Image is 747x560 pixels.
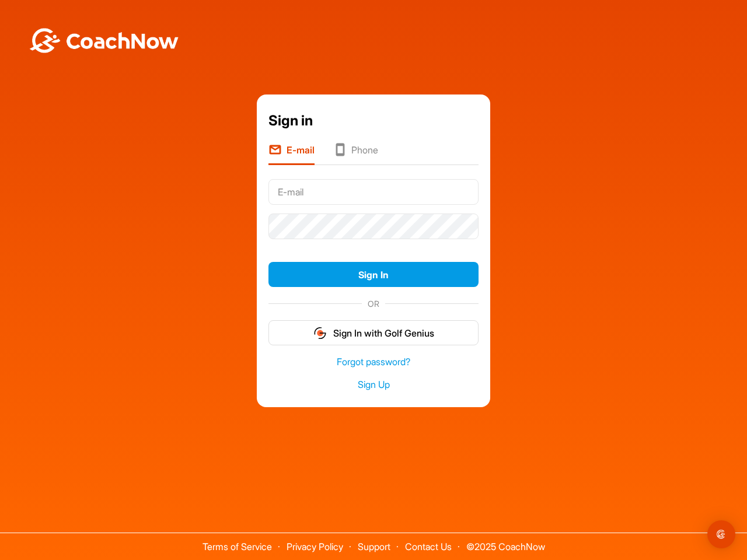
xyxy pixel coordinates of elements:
img: BwLJSsUCoWCh5upNqxVrqldRgqLPVwmV24tXu5FoVAoFEpwwqQ3VIfuoInZCoVCoTD4vwADAC3ZFMkVEQFDAAAAAElFTkSuQmCC [28,28,180,53]
a: Contact Us [405,541,452,552]
a: Forgot password? [268,355,479,369]
button: Sign In [268,262,479,287]
a: Terms of Service [203,541,272,552]
div: Sign in [268,110,479,131]
img: gg_logo [313,326,327,340]
span: OR [362,297,385,310]
a: Support [358,541,390,552]
button: Sign In with Golf Genius [268,320,479,345]
div: Open Intercom Messenger [707,520,735,548]
input: E-mail [268,179,479,205]
span: © 2025 CoachNow [460,533,551,551]
a: Privacy Policy [287,541,343,552]
a: Sign Up [268,378,479,391]
li: Phone [333,143,378,165]
li: E-mail [268,143,315,165]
